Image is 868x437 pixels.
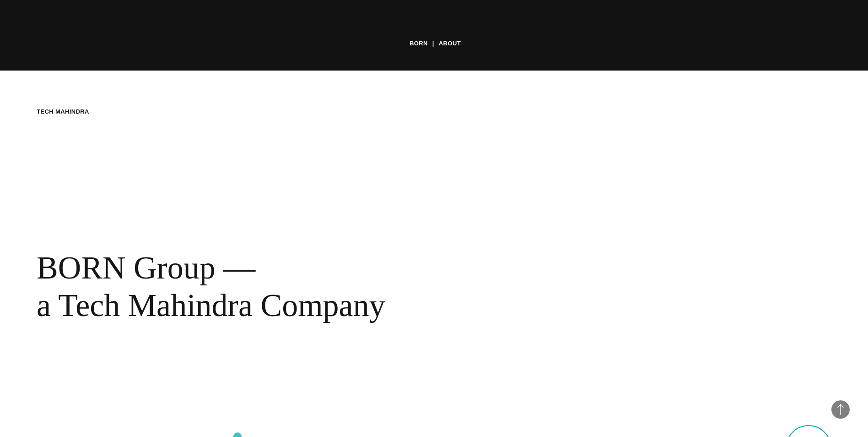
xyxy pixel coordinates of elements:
[831,400,850,419] button: Back to Top
[410,37,428,50] a: BORN
[439,37,461,50] a: About
[37,249,558,324] div: BORN Group — a Tech Mahindra Company
[37,107,89,116] div: Tech Mahindra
